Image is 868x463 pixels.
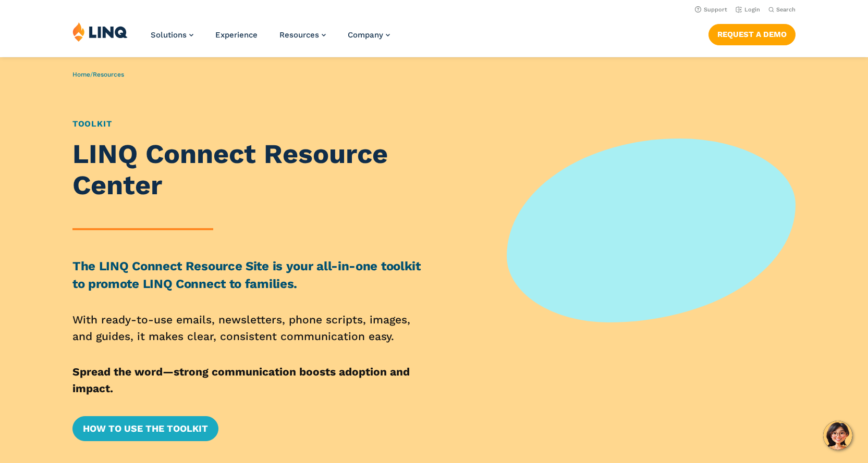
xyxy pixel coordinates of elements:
a: Resources [93,71,124,78]
button: Hello, have a question? Let’s chat. [823,421,852,450]
h1: LINQ Connect Resource Center [72,139,423,201]
strong: The LINQ Connect Resource Site is your all-in-one toolkit to promote LINQ Connect to families. [72,259,421,291]
span: Search [776,6,796,13]
a: Home [72,71,90,78]
a: Request a Demo [708,24,796,45]
img: LINQ | K‑12 Software [72,22,128,42]
p: With ready-to-use emails, newsletters, phone scripts, images, and guides, it makes clear, consist... [72,311,423,345]
span: / [72,71,124,78]
span: Solutions [151,30,187,40]
span: Resources [279,30,319,40]
a: Login [736,6,760,13]
span: Company [348,30,383,40]
nav: Primary Navigation [151,22,390,56]
a: Solutions [151,30,193,40]
a: Toolkit [72,119,112,129]
nav: Button Navigation [708,22,796,45]
a: Experience [215,30,258,40]
a: How to Use the Toolkit [72,416,218,441]
strong: Spread the word—strong communication boosts adoption and impact. [72,365,410,395]
button: Open Search Bar [768,6,796,14]
a: Resources [279,30,326,40]
a: Company [348,30,390,40]
a: Support [695,6,727,13]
